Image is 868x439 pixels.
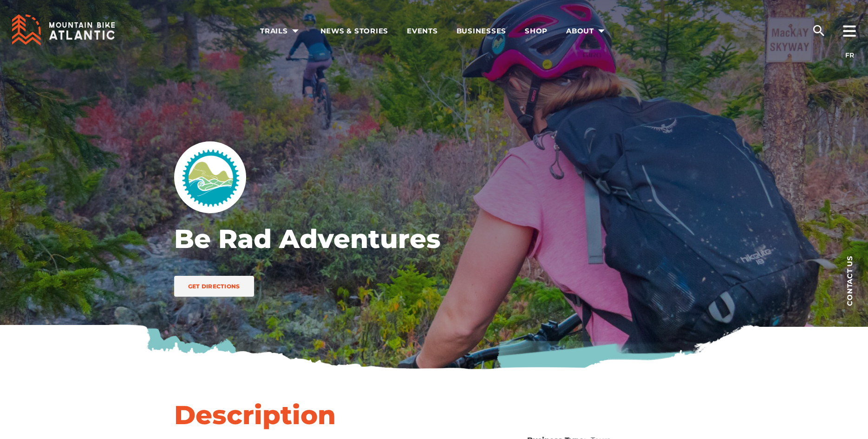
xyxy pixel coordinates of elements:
h1: Be Rad Adventures [174,223,518,255]
span: Contact us [846,255,853,306]
span: About [566,26,608,36]
span: Shop [525,26,548,36]
a: FR [845,51,854,59]
span: Businesses [457,26,507,36]
img: Be Rad Adventures [179,146,241,208]
ion-icon: arrow dropdown [289,25,302,38]
span: Get Directions [188,283,240,290]
span: Trails [260,26,302,36]
ion-icon: arrow dropdown [595,25,608,38]
h2: Description [174,399,476,431]
ion-icon: search [811,23,826,38]
a: Get Directions [174,276,254,297]
span: Events [407,26,438,36]
span: News & Stories [320,26,389,36]
a: Contact us [831,241,868,320]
